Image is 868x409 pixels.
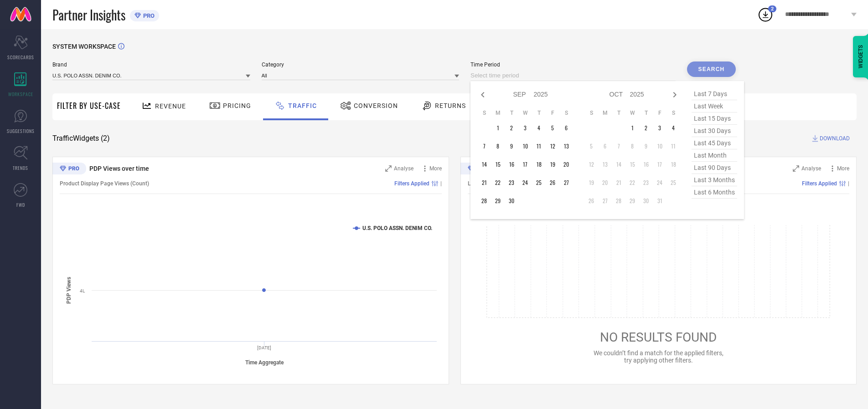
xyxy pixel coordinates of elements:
[848,180,849,187] span: |
[385,165,392,172] svg: Zoom
[625,176,639,189] td: Wed Oct 22 2025
[505,158,518,171] td: Tue Sep 16 2025
[394,165,413,172] span: Analyse
[639,139,653,153] td: Thu Oct 09 2025
[262,61,460,68] span: Category
[477,109,491,117] th: Sunday
[532,121,546,135] td: Thu Sep 04 2025
[505,121,518,135] td: Tue Sep 02 2025
[460,163,494,176] div: Premium
[653,158,666,171] td: Fri Oct 17 2025
[584,158,598,171] td: Sun Oct 12 2025
[491,176,505,189] td: Mon Sep 22 2025
[559,139,573,153] td: Sat Sep 13 2025
[57,100,121,111] span: Filter By Use-Case
[612,158,625,171] td: Tue Oct 14 2025
[757,6,774,23] div: Open download list
[653,194,666,208] td: Fri Oct 31 2025
[692,112,737,125] span: last 15 days
[771,6,774,12] span: 2
[653,139,666,153] td: Fri Oct 10 2025
[141,12,155,19] span: PRO
[257,345,271,350] text: [DATE]
[532,109,546,117] th: Thursday
[223,102,251,109] span: Pricing
[594,349,723,364] span: We couldn’t find a match for the applied filters, try applying other filters.
[518,158,532,171] td: Wed Sep 17 2025
[532,139,546,153] td: Thu Sep 11 2025
[288,102,317,109] span: Traffic
[653,109,666,117] th: Friday
[598,158,612,171] td: Mon Oct 13 2025
[692,162,737,174] span: last 90 days
[477,176,491,189] td: Sun Sep 21 2025
[546,176,559,189] td: Fri Sep 26 2025
[491,121,505,135] td: Mon Sep 01 2025
[692,88,737,100] span: last 7 days
[491,109,505,117] th: Monday
[801,165,821,172] span: Analyse
[7,54,34,61] span: SCORECARDS
[546,121,559,135] td: Fri Sep 05 2025
[559,158,573,171] td: Sat Sep 20 2025
[505,176,518,189] td: Tue Sep 23 2025
[532,158,546,171] td: Thu Sep 18 2025
[505,194,518,208] td: Tue Sep 30 2025
[559,121,573,135] td: Sat Sep 06 2025
[584,176,598,189] td: Sun Oct 19 2025
[639,109,653,117] th: Thursday
[600,330,717,345] span: NO RESULTS FOUND
[837,165,849,172] span: More
[639,176,653,189] td: Thu Oct 23 2025
[653,121,666,135] td: Fri Oct 03 2025
[546,109,559,117] th: Friday
[584,194,598,208] td: Sun Oct 26 2025
[13,164,28,171] span: TRENDS
[639,158,653,171] td: Thu Oct 16 2025
[435,102,466,109] span: Returns
[468,180,513,187] span: List Views (Count)
[625,194,639,208] td: Wed Oct 29 2025
[793,165,799,172] svg: Zoom
[491,194,505,208] td: Mon Sep 29 2025
[666,109,680,117] th: Saturday
[477,158,491,171] td: Sun Sep 14 2025
[518,139,532,153] td: Wed Sep 10 2025
[653,176,666,189] td: Fri Oct 24 2025
[669,89,680,100] div: Next month
[477,89,488,100] div: Previous month
[245,359,284,366] tspan: Time Aggregate
[692,137,737,149] span: last 45 days
[546,139,559,153] td: Fri Sep 12 2025
[518,109,532,117] th: Wednesday
[612,139,625,153] td: Tue Oct 07 2025
[625,139,639,153] td: Wed Oct 08 2025
[491,158,505,171] td: Mon Sep 15 2025
[692,186,737,199] span: last 6 months
[518,176,532,189] td: Wed Sep 24 2025
[612,109,625,117] th: Tuesday
[470,70,676,81] input: Select time period
[692,149,737,162] span: last month
[546,158,559,171] td: Fri Sep 19 2025
[625,121,639,135] td: Wed Oct 01 2025
[470,61,676,68] span: Time Period
[802,180,837,187] span: Filters Applied
[612,194,625,208] td: Tue Oct 28 2025
[505,109,518,117] th: Tuesday
[598,109,612,117] th: Monday
[491,139,505,153] td: Mon Sep 08 2025
[584,109,598,117] th: Sunday
[440,180,442,187] span: |
[625,158,639,171] td: Wed Oct 15 2025
[16,201,25,208] span: FWD
[477,194,491,208] td: Sun Sep 28 2025
[625,109,639,117] th: Wednesday
[598,139,612,153] td: Mon Oct 06 2025
[52,43,116,50] span: SYSTEM WORKSPACE
[394,180,429,187] span: Filters Applied
[639,194,653,208] td: Thu Oct 30 2025
[66,276,72,303] tspan: PDP Views
[598,176,612,189] td: Mon Oct 20 2025
[155,102,186,110] span: Revenue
